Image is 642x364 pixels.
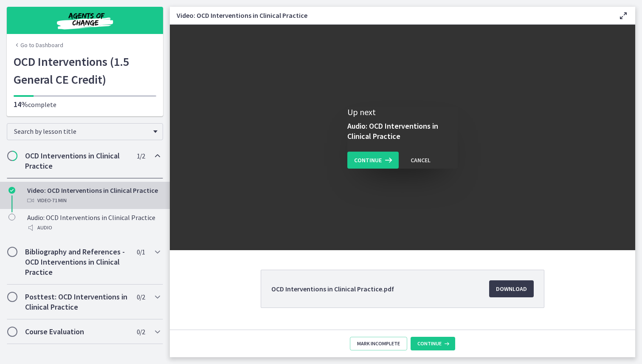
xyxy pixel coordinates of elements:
[271,284,394,294] span: OCD Interventions in Clinical Practice.pdf
[27,212,160,233] div: Audio: OCD Interventions in Clinical Practice
[25,151,129,171] h2: OCD Interventions in Clinical Practice
[14,41,63,49] a: Go to Dashboard
[417,340,442,347] span: Continue
[14,99,28,109] span: 14%
[27,185,160,206] div: Video: OCD Interventions in Clinical Practice
[354,155,382,165] span: Continue
[25,327,129,337] h2: Course Evaluation
[34,10,136,31] img: Agents of Change
[489,280,534,297] a: Download
[411,155,431,165] div: Cancel
[177,10,605,20] h3: Video: OCD Interventions in Clinical Practice
[404,152,437,169] button: Cancel
[137,327,145,337] span: 0 / 2
[8,187,15,194] i: Completed
[14,127,149,135] span: Search by lesson title
[27,223,160,233] div: Audio
[137,151,145,161] span: 1 / 2
[14,99,156,110] p: complete
[25,247,129,277] h2: Bibliography and References - OCD Interventions in Clinical Practice
[7,123,163,140] div: Search by lesson title
[347,107,458,118] p: Up next
[25,292,129,312] h2: Posttest: OCD Interventions in Clinical Practice
[137,247,145,257] span: 0 / 1
[137,292,145,302] span: 0 / 2
[27,195,160,206] div: Video
[411,337,455,350] button: Continue
[347,152,399,169] button: Continue
[496,284,527,294] span: Download
[14,53,156,88] h1: OCD Interventions (1.5 General CE Credit)
[357,340,400,347] span: Mark Incomplete
[347,121,458,141] h3: Audio: OCD Interventions in Clinical Practice
[51,195,67,206] span: · 71 min
[350,337,407,350] button: Mark Incomplete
